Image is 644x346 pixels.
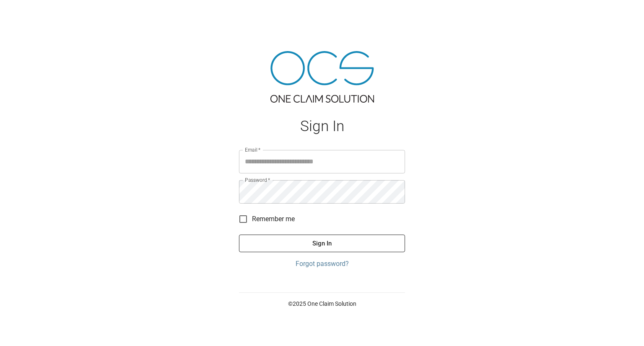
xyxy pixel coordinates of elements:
span: Remember me [252,214,295,224]
label: Email [245,146,261,153]
img: ocs-logo-white-transparent.png [10,5,44,22]
button: Sign In [239,235,405,252]
a: Forgot password? [239,259,405,269]
p: © 2025 One Claim Solution [239,300,405,308]
label: Password [245,176,270,183]
h1: Sign In [239,118,405,135]
img: ocs-logo-tra.png [270,51,374,103]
